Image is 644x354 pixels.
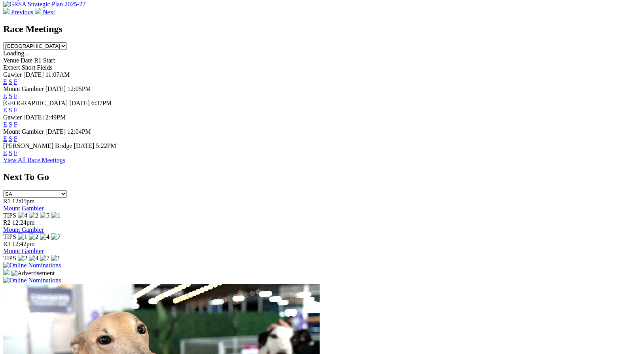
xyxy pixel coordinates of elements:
a: Previous [3,9,35,15]
span: 6:37PM [91,100,112,106]
span: Venue [3,57,19,64]
img: 5 [40,212,49,219]
a: Mount Gambier [3,205,44,212]
a: E [3,121,7,128]
a: S [9,135,12,142]
span: Short [22,64,36,71]
span: Expert [3,64,20,71]
span: Loading... [3,50,29,57]
img: 15187_Greyhounds_GreysPlayCentral_Resize_SA_WebsiteBanner_300x115_2025.jpg [3,269,9,275]
a: Mount Gambier [3,226,44,233]
a: F [14,121,17,128]
img: 1 [18,233,27,240]
a: E [3,150,7,156]
span: Gawler [3,114,22,121]
a: F [14,135,17,142]
span: 11:07AM [45,71,70,78]
img: 4 [40,233,49,240]
span: [DATE] [69,100,90,106]
img: Online Nominations [3,277,61,284]
span: [DATE] [23,114,44,121]
img: 4 [18,212,27,219]
span: TIPS [3,255,16,261]
a: E [3,78,7,85]
img: chevron-left-pager-white.svg [3,8,9,14]
img: 1 [51,212,61,219]
span: [DATE] [74,142,95,149]
span: TIPS [3,212,16,219]
span: [PERSON_NAME] Bridge [3,142,72,149]
span: 12:05PM [67,85,91,92]
img: chevron-right-pager-white.svg [35,8,41,14]
img: 2 [29,233,38,240]
a: E [3,135,7,142]
span: Mount Gambier [3,128,44,135]
span: 12:05pm [12,198,35,204]
a: F [14,107,17,114]
a: F [14,93,17,99]
img: 7 [51,233,61,240]
img: 2 [18,255,27,262]
span: [DATE] [45,128,66,135]
img: 2 [29,212,38,219]
a: S [9,150,12,156]
a: S [9,93,12,99]
span: R1 [3,198,11,204]
a: S [9,121,12,128]
a: S [9,78,12,85]
span: TIPS [3,233,16,240]
span: Fields [37,64,52,71]
span: R1 Start [34,57,55,64]
a: F [14,150,17,156]
span: Gawler [3,71,22,78]
span: 2:49PM [45,114,66,121]
img: Online Nominations [3,262,61,269]
span: Mount Gambier [3,85,44,92]
span: [DATE] [23,71,44,78]
a: Next [35,9,55,15]
span: Next [43,9,55,15]
img: 1 [51,255,61,262]
span: [GEOGRAPHIC_DATA] [3,100,68,106]
h2: Race Meetings [3,24,641,34]
img: 4 [29,255,38,262]
img: GRSA Strategic Plan 2025-27 [3,1,85,8]
img: Advertisement [11,270,55,277]
a: View All Race Meetings [3,157,65,163]
span: R2 [3,219,11,226]
span: 12:42pm [12,240,35,247]
span: Previous [11,9,33,15]
h2: Next To Go [3,172,641,182]
a: F [14,78,17,85]
a: Mount Gambier [3,248,44,254]
span: [DATE] [45,85,66,92]
a: E [3,93,7,99]
span: Date [21,57,32,64]
img: 7 [40,255,49,262]
span: 12:04PM [67,128,91,135]
span: R3 [3,240,11,247]
span: 5:22PM [96,142,116,149]
a: E [3,107,7,114]
span: 12:24pm [12,219,35,226]
a: S [9,107,12,114]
